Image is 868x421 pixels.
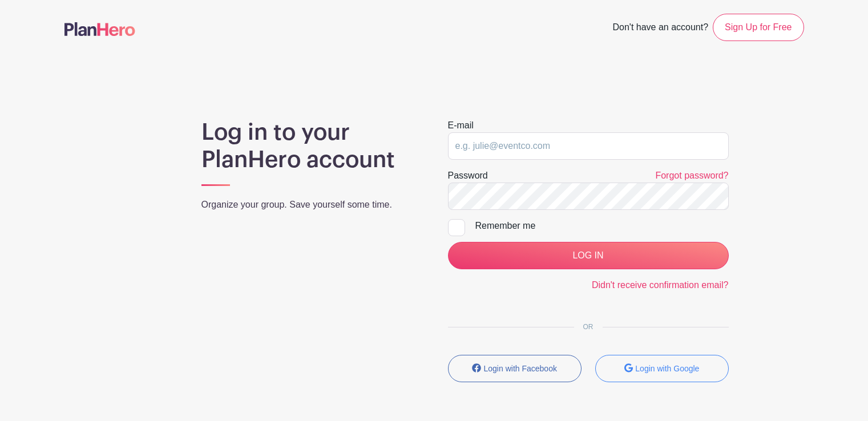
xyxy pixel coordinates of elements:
button: Login with Google [595,355,729,382]
img: logo-507f7623f17ff9eddc593b1ce0a138ce2505c220e1c5a4e2b4648c50719b7d32.svg [64,22,135,36]
a: Forgot password? [655,171,728,180]
a: Sign Up for Free [713,14,804,41]
p: Organize your group. Save yourself some time. [201,198,421,212]
input: e.g. julie@eventco.com [448,132,729,160]
input: LOG IN [448,242,729,269]
label: E-mail [448,119,474,132]
span: OR [574,323,603,331]
div: Remember me [475,219,729,233]
h1: Log in to your PlanHero account [201,119,421,173]
small: Login with Facebook [484,364,557,373]
label: Password [448,169,488,183]
small: Login with Google [635,364,699,373]
span: Don't have an account? [612,16,708,41]
a: Didn't receive confirmation email? [592,280,729,290]
button: Login with Facebook [448,355,582,382]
